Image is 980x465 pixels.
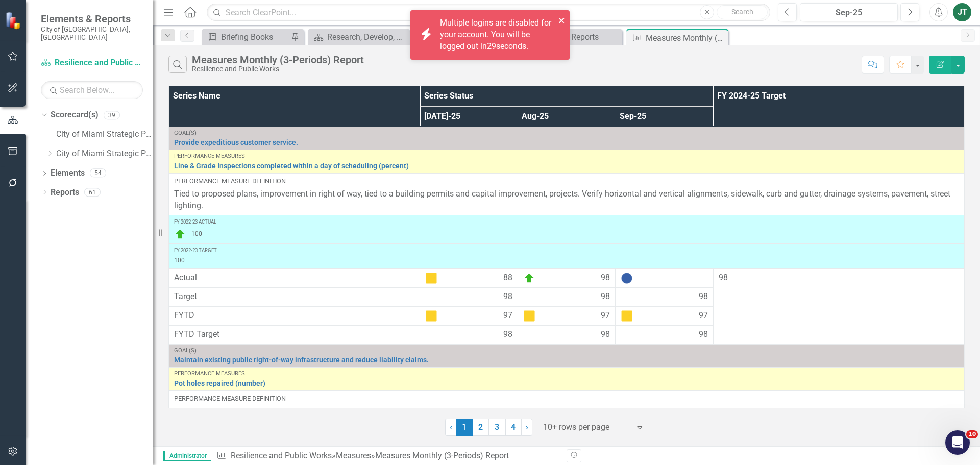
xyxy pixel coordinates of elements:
[169,243,965,268] td: Double-Click to Edit
[174,228,186,240] img: On Target
[51,167,85,179] a: Elements
[731,8,753,16] span: Search
[523,310,535,322] img: Caution
[616,268,714,287] td: Double-Click to Edit
[56,148,153,160] a: City of Miami Strategic Plan (NEW)
[41,25,143,42] small: City of [GEOGRAPHIC_DATA], [GEOGRAPHIC_DATA]
[713,268,964,344] td: Double-Click to Edit
[945,430,970,455] iframe: Intercom live chat
[803,7,894,19] div: Sep-25
[601,291,610,303] span: 98
[41,81,143,99] input: Search Below...
[174,162,959,170] a: Line & Grade Inspections completed within a day of scheduling (percent)
[456,419,473,436] span: 1
[163,451,211,461] span: Administrator
[169,368,965,391] td: Double-Click to Edit Right Click for Context Menu
[174,139,959,146] a: Provide expeditious customer service.
[699,291,708,303] span: 98
[621,272,633,284] img: No Information
[191,230,202,237] span: 100
[169,150,965,174] td: Double-Click to Edit Right Click for Context Menu
[104,111,120,119] div: 39
[174,272,414,284] span: Actual
[327,31,407,43] div: Research, Develop, and Implement Smart City innovation ......(i) Strategy / Milestone Evaluation ...
[51,109,99,121] a: Scorecard(s)
[310,31,407,43] a: Research, Develop, and Implement Smart City innovation ......(i) Strategy / Milestone Evaluation ...
[169,287,420,306] td: Double-Click to Edit
[953,3,971,21] button: JT
[174,188,959,212] p: Tied to proposed plans, improvement in right of way, tied to a building permits and capital impro...
[966,430,978,438] span: 10
[174,257,185,264] span: 100
[487,41,496,51] span: 29
[41,57,143,69] a: Resilience and Public Works
[192,54,364,65] div: Measures Monthly (3-Periods) Report
[450,422,452,432] span: ‹
[800,3,898,21] button: Sep-25
[646,32,726,44] div: Measures Monthly (3-Periods) Report
[207,4,770,21] input: Search ClearPoint...
[503,291,512,303] span: 98
[503,310,512,322] span: 97
[174,310,414,322] span: FYTD
[174,348,959,354] div: Goal(s)
[601,329,610,340] span: 98
[51,187,79,199] a: Reports
[420,287,518,306] td: Double-Click to Edit
[174,356,959,364] a: Maintain existing public right-of-way infrastructure and reduce liability claims.
[169,344,965,368] td: Double-Click to Edit Right Click for Context Menu
[489,419,505,436] a: 3
[174,394,959,403] div: Performance Measure Definition
[90,169,106,178] div: 54
[473,419,489,436] a: 2
[5,12,23,30] img: ClearPoint Strategy
[204,31,288,43] a: Briefing Books
[221,31,288,43] div: Briefing Books
[518,287,616,306] td: Double-Click to Edit
[601,272,610,284] span: 98
[169,268,420,287] td: Double-Click to Edit
[336,451,371,460] a: Measures
[174,380,959,387] a: Pot holes repaired (number)
[56,129,153,140] a: City of Miami Strategic Plan
[518,268,616,287] td: Double-Click to Edit
[84,188,101,197] div: 61
[616,287,714,306] td: Double-Click to Edit
[719,273,728,282] span: 98
[174,406,959,418] p: Number of Pot Holes repaired by the Public Works Department.
[440,18,551,51] span: Multiple logins are disabled for your account. You will be logged out in seconds.
[174,247,959,254] div: FY 2022-23 Target
[169,391,965,421] td: Double-Click to Edit
[169,127,965,150] td: Double-Click to Edit Right Click for Context Menu
[174,329,414,340] span: FYTD Target
[375,451,509,460] div: Measures Monthly (3-Periods) Report
[169,174,965,215] td: Double-Click to Edit
[174,177,959,186] div: Performance Measure Definition
[174,218,959,226] div: FY 2022-23 Actual
[41,13,143,25] span: Elements & Reports
[174,130,959,136] div: Goal(s)
[540,31,620,43] div: Manage Reports
[717,5,768,19] button: Search
[503,329,512,340] span: 98
[526,422,528,432] span: ›
[699,310,708,322] span: 97
[192,65,364,73] div: Resilience and Public Works
[523,272,535,284] img: On Target
[621,310,633,322] img: Caution
[505,419,522,436] a: 4
[174,153,959,159] div: Performance Measures
[216,450,559,462] div: » »
[425,272,437,284] img: Caution
[601,310,610,322] span: 97
[425,310,437,322] img: Caution
[558,14,566,26] button: close
[174,291,414,303] span: Target
[174,371,959,377] div: Performance Measures
[231,451,332,460] a: Resilience and Public Works
[503,272,512,284] span: 88
[420,268,518,287] td: Double-Click to Edit
[699,329,708,340] span: 98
